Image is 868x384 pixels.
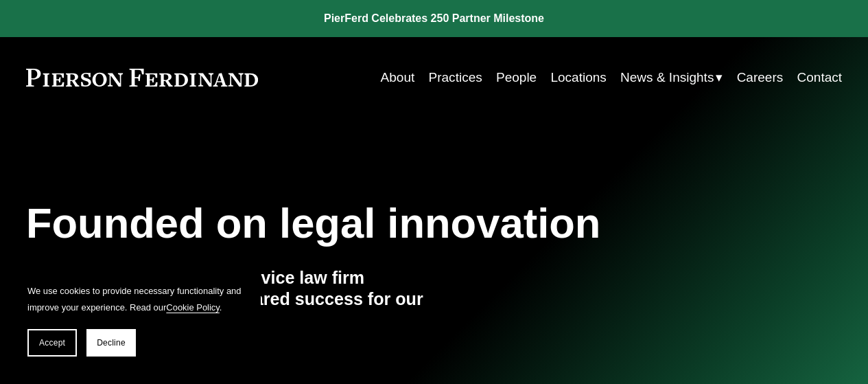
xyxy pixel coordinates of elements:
a: Practices [429,65,482,91]
button: Decline [86,329,136,357]
a: About [381,65,415,91]
a: folder dropdown [620,65,723,91]
a: Careers [737,65,784,91]
h4: We are a tech-driven, full-service law firm delivering outcomes and shared success for our global... [26,267,434,333]
a: Cookie Policy [166,302,220,313]
p: We use cookies to provide necessary functionality and improve your experience. Read our . [27,283,247,315]
section: Cookie banner [14,269,261,370]
a: Locations [550,65,606,91]
span: News & Insights [620,66,714,89]
h1: Founded on legal innovation [26,199,706,247]
span: Decline [97,338,126,348]
a: Contact [797,65,843,91]
a: People [496,65,537,91]
span: Accept [39,338,65,348]
button: Accept [27,329,77,357]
